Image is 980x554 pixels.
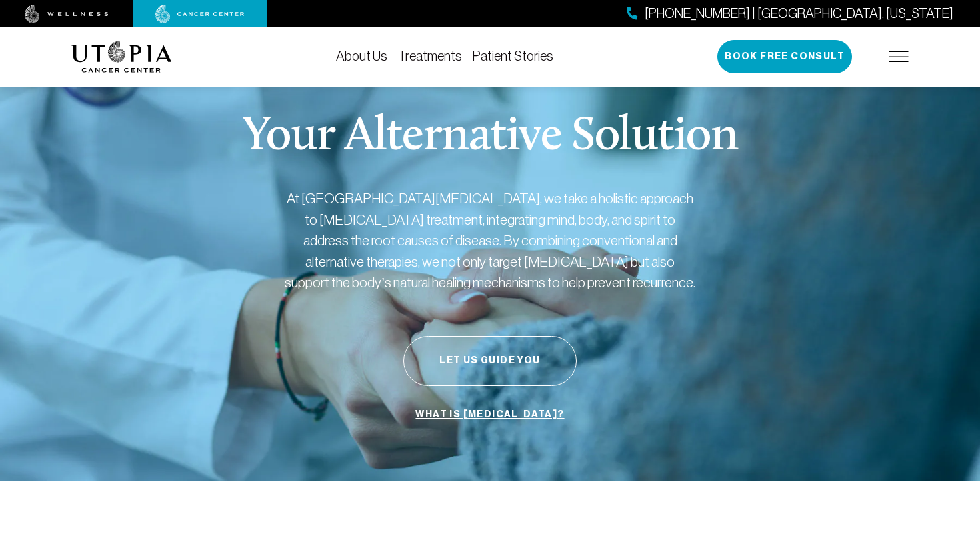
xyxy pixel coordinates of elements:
[473,49,553,63] a: Patient Stories
[25,5,109,23] img: wellness
[627,4,953,23] a: [PHONE_NUMBER] | [GEOGRAPHIC_DATA], [US_STATE]
[412,402,567,427] a: What is [MEDICAL_DATA]?
[717,40,852,73] button: Book Free Consult
[283,188,697,293] p: At [GEOGRAPHIC_DATA][MEDICAL_DATA], we take a holistic approach to [MEDICAL_DATA] treatment, inte...
[889,51,909,62] img: icon-hamburger
[71,41,172,73] img: logo
[242,113,737,161] p: Your Alternative Solution
[403,336,577,386] button: Let Us Guide You
[645,4,953,23] span: [PHONE_NUMBER] | [GEOGRAPHIC_DATA], [US_STATE]
[398,49,462,63] a: Treatments
[155,5,245,23] img: cancer center
[336,49,387,63] a: About Us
